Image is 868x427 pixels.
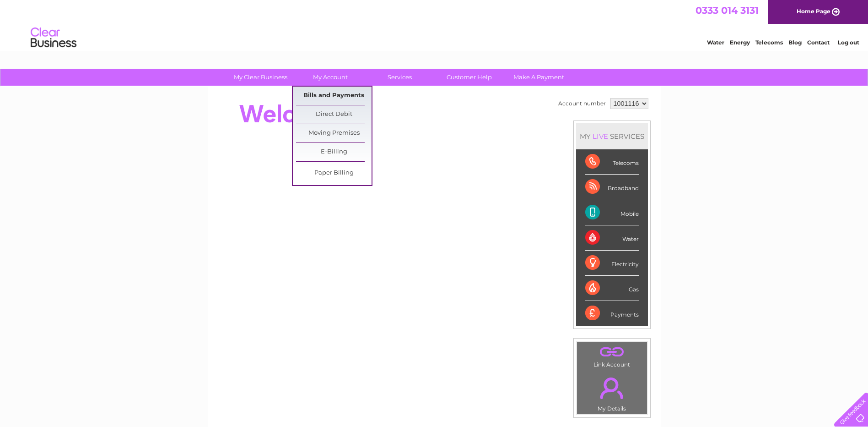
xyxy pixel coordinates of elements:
[838,39,859,46] a: Log out
[556,96,608,111] td: Account number
[585,200,639,225] div: Mobile
[296,164,372,182] a: Paper Billing
[362,69,437,86] a: Services
[591,132,610,141] div: LIVE
[579,344,645,360] a: .
[577,341,647,370] td: Link Account
[431,69,507,86] a: Customer Help
[576,123,648,149] div: MY SERVICES
[223,69,298,86] a: My Clear Business
[585,251,639,276] div: Electricity
[695,5,759,16] a: 0333 014 3131
[296,143,372,161] a: E-Billing
[296,87,372,105] a: Bills and Payments
[577,370,647,415] td: My Details
[585,175,639,200] div: Broadband
[707,39,724,46] a: Water
[292,69,368,86] a: My Account
[30,24,77,52] img: logo.png
[807,39,830,46] a: Contact
[585,276,639,301] div: Gas
[788,39,802,46] a: Blog
[296,105,372,124] a: Direct Debit
[501,69,577,86] a: Make A Payment
[730,39,750,46] a: Energy
[585,149,639,175] div: Telecoms
[218,5,651,44] div: Clear Business is a trading name of Verastar Limited (registered in [GEOGRAPHIC_DATA] No. 3667643...
[579,372,645,404] a: .
[755,39,783,46] a: Telecoms
[585,225,639,251] div: Water
[296,124,372,142] a: Moving Premises
[585,301,639,326] div: Payments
